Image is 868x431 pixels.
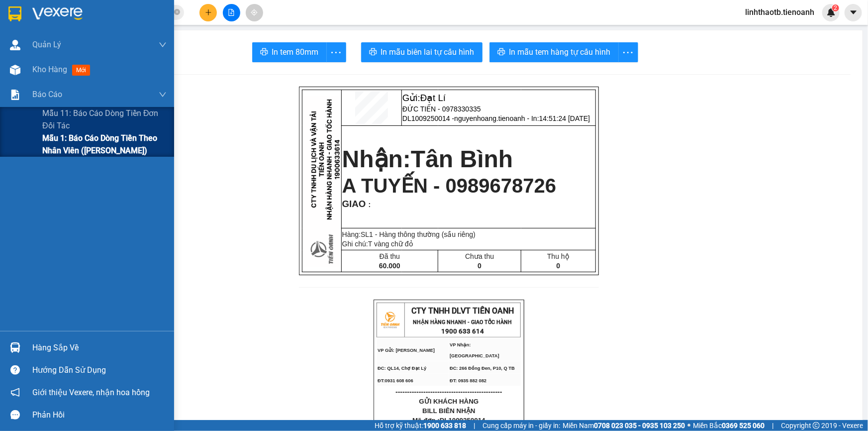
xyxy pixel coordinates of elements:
[42,107,167,132] span: Mẫu 11: Báo cáo dòng tiền đơn đối tác
[441,327,484,335] strong: 1900 633 614
[10,388,20,397] span: notification
[465,252,494,260] span: Chưa thu
[539,114,590,122] span: 14:51:24 [DATE]
[547,252,570,260] span: Thu hộ
[10,365,20,375] span: question-circle
[378,308,402,332] img: logo
[342,240,413,248] span: Ghi chú:
[379,262,400,270] span: 60.000
[412,417,485,424] span: Mã đơn :
[693,420,765,431] span: Miền Bắc
[450,378,486,383] span: ĐT: 0935 882 082
[205,9,212,16] span: plus
[251,9,258,16] span: aim
[10,65,20,75] img: warehouse-icon
[420,93,446,103] span: Đạt Lí
[619,46,638,59] span: more
[342,230,476,238] span: Hàng:SL
[361,42,482,62] button: printerIn mẫu biên lai tự cấu hình
[772,420,773,431] span: |
[454,114,590,122] span: nguyenhoang.tienoanh - In:
[42,132,167,157] span: Mẫu 1: Báo cáo dòng tiền theo nhân viên ([PERSON_NAME])
[827,8,836,17] img: icon-new-feature
[252,42,327,62] button: printerIn tem 80mm
[422,407,476,415] span: BILL BIÊN NHẬN
[223,4,240,21] button: file-add
[402,114,590,122] span: DL1009250014 -
[402,105,481,113] span: ĐỨC TIẾN - 0978330335
[497,48,505,57] span: printer
[474,420,475,431] span: |
[482,420,560,431] span: Cung cấp máy in - giấy in:
[378,366,426,371] span: ĐC: QL14, Chợ Đạt Lý
[366,201,371,209] span: :
[159,41,167,49] span: down
[722,422,765,430] strong: 0369 525 060
[159,91,167,99] span: down
[260,48,268,57] span: printer
[845,4,862,21] button: caret-down
[395,388,502,396] span: ----------------------------------------------
[10,410,20,420] span: message
[342,146,513,172] strong: Nhận:
[326,42,346,62] button: more
[32,88,62,101] span: Báo cáo
[174,9,180,15] span: close-circle
[618,42,638,62] button: more
[342,175,556,197] span: A TUYẾN - 0989678726
[32,408,167,423] div: Phản hồi
[10,40,20,50] img: warehouse-icon
[369,230,476,238] span: 1 - Hàng thông thường (sầu riêng)
[228,9,235,16] span: file-add
[478,262,482,270] span: 0
[419,398,479,405] span: GỬI KHÁCH HÀNG
[834,4,837,11] span: 2
[32,386,150,399] span: Giới thiệu Vexere, nhận hoa hồng
[509,46,611,58] span: In mẫu tem hàng tự cấu hình
[32,65,67,74] span: Kho hàng
[594,422,685,430] strong: 0708 023 035 - 0935 103 250
[174,8,180,17] span: close-circle
[272,46,319,58] span: In tem 80mm
[10,90,20,100] img: solution-icon
[557,262,561,270] span: 0
[737,6,822,18] span: linhthaotb.tienoanh
[32,38,61,51] span: Quản Lý
[381,46,475,58] span: In mẫu biên lai tự cấu hình
[375,420,466,431] span: Hỗ trợ kỹ thuật:
[411,146,513,172] span: Tân Bình
[72,65,90,76] span: mới
[342,199,366,209] span: GIAO
[32,363,167,378] div: Hướng dẫn sử dụng
[413,319,512,325] strong: NHẬN HÀNG NHANH - GIAO TỐC HÀNH
[32,340,167,355] div: Hàng sắp về
[199,4,217,21] button: plus
[489,42,619,62] button: printerIn mẫu tem hàng tự cấu hình
[450,342,499,358] span: VP Nhận: [GEOGRAPHIC_DATA]
[563,420,685,431] span: Miền Nam
[440,417,485,424] span: DL1009250014
[378,378,413,383] span: ĐT:0931 608 606
[378,348,435,353] span: VP Gửi: [PERSON_NAME]
[10,342,20,353] img: warehouse-icon
[8,6,21,21] img: logo-vxr
[450,366,515,371] span: ĐC: 266 Đồng Đen, P10, Q TB
[402,93,446,103] span: Gửi:
[423,422,466,430] strong: 1900 633 818
[411,306,514,316] span: CTY TNHH DLVT TIẾN OANH
[369,48,377,57] span: printer
[687,424,690,428] span: ⚪️
[813,422,820,429] span: copyright
[368,240,413,248] span: T vàng chữ đỏ
[246,4,263,21] button: aim
[380,252,400,260] span: Đã thu
[832,4,839,11] sup: 2
[849,8,858,17] span: caret-down
[327,46,346,59] span: more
